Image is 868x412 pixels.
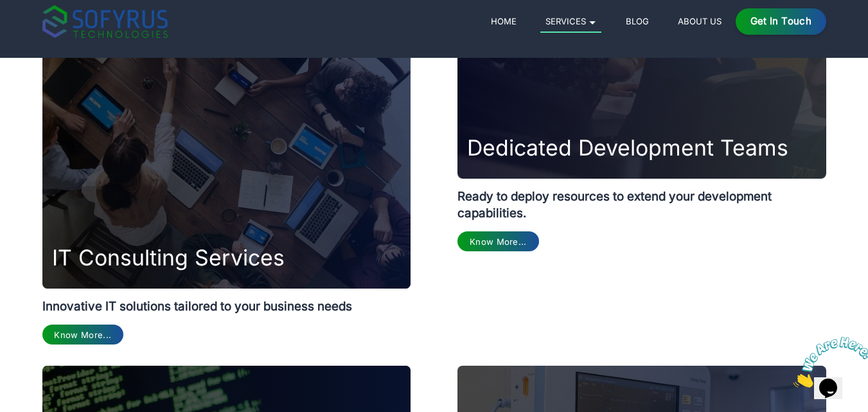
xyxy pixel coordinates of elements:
[42,289,411,315] p: Innovative IT solutions tailored to your business needs
[788,332,868,393] iframe: chat widget
[736,8,826,35] a: Get in Touch
[5,5,85,56] img: Chat attention grabber
[42,325,123,345] a: Know More...
[457,179,826,222] p: Ready to deploy resources to extend your development capabilities.
[540,13,601,33] a: Services 🞃
[486,13,521,29] a: Home
[42,5,168,38] img: sofyrus
[467,136,788,160] h3: Dedicated Development Teams
[457,231,538,251] a: Know More...
[621,13,653,29] a: Blog
[52,246,285,270] h3: IT Consulting Services
[673,13,726,29] a: About Us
